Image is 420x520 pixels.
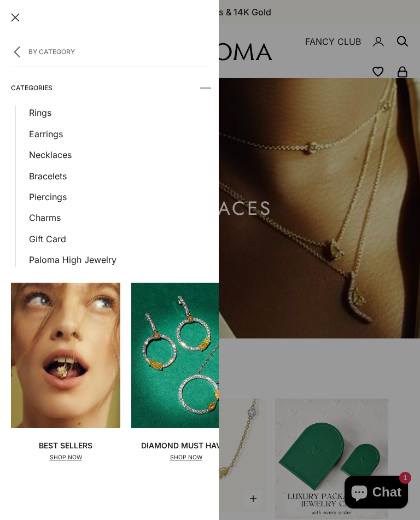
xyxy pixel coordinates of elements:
[29,211,208,225] a: Charms
[29,127,208,141] a: Earrings
[141,453,231,462] p: SHOP NOW
[39,439,92,452] p: Best Sellers
[131,283,241,463] a: Diamond Must HavesSHOP NOW
[29,253,208,267] a: Paloma High Jewelry
[11,283,120,463] a: Best SellersSHOP NOW
[29,148,208,162] a: Necklaces
[29,106,208,120] a: Rings
[141,439,231,452] p: Diamond Must Haves
[39,453,92,462] p: SHOP NOW
[29,232,208,246] a: Gift Card
[29,169,208,183] a: Bracelets
[11,35,208,67] button: By Category
[11,72,208,104] summary: Categories
[29,190,208,204] a: Piercings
